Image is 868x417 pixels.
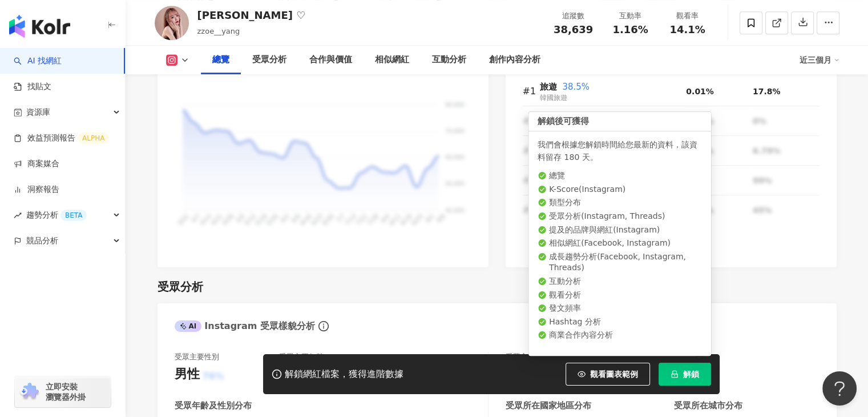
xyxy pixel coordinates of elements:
[158,279,203,295] div: 受眾分析
[252,53,286,67] div: 受眾分析
[538,238,702,249] li: 相似網紅 ( Facebook, Instagram )
[538,290,702,301] li: 觀看分析
[14,184,59,195] a: 洞察報告
[489,53,540,67] div: 創作內容分析
[14,81,51,93] a: 找貼文
[15,376,111,407] a: chrome extension立即安裝 瀏覽器外掛
[46,382,86,402] span: 立即安裝 瀏覽器外掛
[9,15,70,38] img: logo
[538,170,702,182] li: 總覽
[590,370,638,379] span: 觀看圖表範例
[538,224,702,236] li: 提及的品牌與網紅 ( Instagram )
[506,400,591,412] div: 受眾所在國家地區分布
[538,251,702,274] li: 成長趨勢分析 ( Facebook, Instagram, Threads )
[175,320,202,332] div: AI
[14,133,109,144] a: 效益預測報告ALPHA
[279,352,324,362] div: 受眾主要年齡
[540,82,557,92] span: 旅遊
[659,363,711,386] button: 解鎖
[197,8,306,22] div: [PERSON_NAME] ♡
[538,303,702,314] li: 發文頻率
[540,94,567,102] span: 韓國旅遊
[432,53,466,67] div: 互動分析
[538,197,702,209] li: 類型分布
[538,316,702,328] li: Hashtag 分析
[26,228,58,254] span: 競品分析
[554,23,593,35] span: 38,639
[197,27,240,35] span: zzoe__yang
[212,53,229,67] div: 總覽
[14,55,62,67] a: searchAI 找網紅
[538,138,702,163] div: 我們會根據您解鎖時間給您最新的資料，該資料留存 180 天。
[562,82,590,92] span: 38.5%
[666,10,709,22] div: 觀看率
[538,211,702,222] li: 受眾分析 ( Instagram, Threads )
[175,400,252,412] div: 受眾年齡及性別分布
[609,10,652,22] div: 互動率
[317,319,330,333] span: info-circle
[528,111,711,131] div: 解鎖後可獲得
[669,24,705,35] span: 14.1%
[26,202,87,228] span: 趨勢分析
[155,6,189,40] img: KOL Avatar
[18,383,41,401] img: chrome extension
[552,10,595,22] div: 追蹤數
[14,211,22,219] span: rise
[309,53,352,67] div: 合作與價值
[612,24,648,35] span: 1.16%
[566,363,650,386] button: 觀看圖表範例
[800,51,839,69] div: 近三個月
[538,330,702,341] li: 商業合作內容分析
[506,352,567,362] div: 受眾主要國家/地區
[523,84,540,98] div: #1
[671,370,679,378] span: lock
[375,53,409,67] div: 相似網紅
[14,158,59,170] a: 商案媒合
[60,210,87,221] div: BETA
[175,352,219,362] div: 受眾主要性別
[683,370,699,379] span: 解鎖
[26,99,50,125] span: 資源庫
[175,320,315,332] div: Instagram 受眾樣貌分析
[285,368,403,380] div: 解鎖網紅檔案，獲得進階數據
[686,87,714,96] span: 0.01%
[753,87,781,96] span: 17.8%
[538,184,702,195] li: K-Score ( Instagram )
[674,400,742,412] div: 受眾所在城市分布
[538,276,702,287] li: 互動分析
